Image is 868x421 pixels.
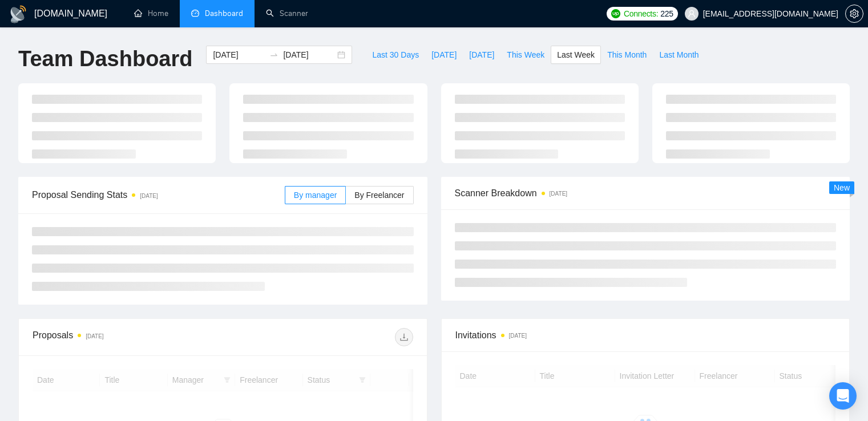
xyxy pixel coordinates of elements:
[550,191,567,197] time: [DATE]
[659,48,699,61] span: Last Month
[829,382,857,410] div: Open Intercom Messenger
[86,333,103,339] time: [DATE]
[425,46,463,64] button: [DATE]
[269,50,278,59] span: swap-right
[354,191,404,200] span: By Freelancer
[205,9,243,18] span: Dashboard
[688,10,696,18] span: user
[507,48,544,61] span: This Week
[283,48,335,61] input: End date
[431,48,457,61] span: [DATE]
[834,183,850,192] span: New
[372,48,419,61] span: Last 30 Days
[18,46,192,72] h1: Team Dashboard
[624,7,658,20] span: Connects:
[557,48,595,61] span: Last Week
[366,46,425,64] button: Last 30 Days
[294,191,337,200] span: By manager
[191,9,199,17] span: dashboard
[266,9,308,18] a: searchScanner
[660,7,673,20] span: 225
[607,48,647,61] span: This Month
[269,50,278,59] span: to
[611,9,620,18] img: upwork-logo.png
[601,46,653,64] button: This Month
[509,333,527,339] time: [DATE]
[846,9,863,18] span: setting
[500,46,551,64] button: This Week
[469,48,494,61] span: [DATE]
[33,328,223,346] div: Proposals
[845,9,863,18] a: setting
[653,46,705,64] button: Last Month
[463,46,500,64] button: [DATE]
[455,328,836,342] span: Invitations
[845,5,863,23] button: setting
[140,193,158,199] time: [DATE]
[32,188,285,202] span: Proposal Sending Stats
[455,186,837,200] span: Scanner Breakdown
[551,46,601,64] button: Last Week
[9,5,27,23] img: logo
[213,48,265,61] input: Start date
[134,9,168,18] a: homeHome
